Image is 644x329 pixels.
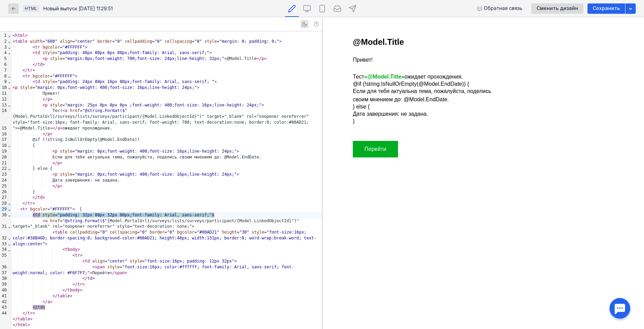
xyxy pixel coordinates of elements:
span: Сохранить [593,6,620,11]
span: > [197,85,199,90]
span: > [60,184,62,188]
span: Fold line [8,143,11,148]
button: Обратная связь [474,3,526,14]
div: Если для тебя актуальна тема, пожалуйста, поделись своим мнением до: @Model.EndDate. [11,154,322,160]
span: tr [28,68,32,73]
span: span [115,270,125,275]
span: Fold line [8,166,11,171]
span: Fold line [8,247,11,252]
span: table [15,39,28,44]
span: tr [25,74,30,79]
span: "margin: 0px;font-weight: 400;font-size: 16px;line-height: 24px;" [75,172,237,177]
span: "center" [75,39,95,44]
span: "padding: 24px 80px 16px 80px;font-family: Arial, sans-serif; " [58,79,214,84]
span: a [48,299,50,304]
span: > [234,259,237,264]
div: = = [11,258,322,264]
span: "0" [100,230,108,235]
div: Новый выпуск [DATE] 11:29:51 [43,6,113,11]
span: Fold line [8,213,11,217]
span: p [55,149,58,154]
span: > [25,33,28,38]
span: td [88,276,92,281]
span: Fold line [8,79,11,84]
span: </ [33,62,38,67]
span: </ [42,132,47,136]
span: < [13,85,15,90]
span: "margin: 0px;font-weight: 400;font-size: 16px;line-height: 24px;" [35,85,197,90]
span: Fold line [8,201,11,206]
span: > [85,45,87,50]
span: align [92,259,105,264]
span: > [42,62,45,67]
span: href [70,108,80,113]
span: > [224,56,227,61]
span: </ [110,270,114,275]
span: < [42,218,45,223]
span: td [35,50,40,55]
span: "font-size:16px; color:#38B46D; border-spacing:0; background-color:#00AD21; height:48px; width:13... [13,230,316,246]
button: Сохранить [587,3,625,14]
span: < [33,45,35,50]
span: HTML [25,6,37,11]
span: table [55,230,68,235]
span: < [20,207,22,212]
span: "padding: 32px 80px 32px 80px;font-family: Arial, sans-serif;" [58,213,212,217]
span: Fold line [8,33,11,38]
span: style [42,79,55,84]
span: Fold line [8,241,11,246]
span: < [82,259,85,264]
span: </ [33,305,38,310]
span: </ [42,299,47,304]
span: < [52,172,55,177]
span: style [60,172,72,177]
span: "600" [45,39,58,44]
span: > [33,311,35,316]
span: "center" [107,259,127,264]
span: Fold line [8,103,11,107]
span: </ [52,294,57,298]
span: tbody [68,288,80,292]
span: bgcolor [42,45,60,50]
span: style [204,39,217,44]
div: = [11,79,322,85]
div: = [11,148,322,154]
span: > [125,270,127,275]
span: "0" [167,230,175,235]
span: "0" [155,39,162,44]
span: cellpadding [125,39,152,44]
span: </ [33,195,38,200]
span: > [237,172,239,177]
span: align [60,39,72,44]
span: "0" [140,230,147,235]
span: td [38,305,42,310]
span: td [38,62,42,67]
span: < [62,108,65,113]
span: </ [52,126,57,131]
span: </ [82,276,87,281]
span: < [42,103,45,107]
span: Fold line [8,236,11,240]
span: style [50,56,62,61]
span: style [42,213,55,217]
span: < [23,74,25,79]
span: html [15,33,25,38]
span: < [33,79,35,84]
span: tr [78,282,82,287]
span: tr [28,201,32,206]
span: "0" [194,39,202,44]
span: p [45,103,48,107]
span: style [50,103,62,107]
span: "font-size:16px; color:#ffffff; font-family: Arial, sans-serif; font-weight:normal; color: #F6F7F7;" [13,265,294,275]
span: bgcolor [177,230,195,235]
div: = [11,50,322,56]
span: < [52,149,55,154]
span: > [78,247,80,252]
span: "@string.Format($" [62,218,107,223]
span: "#00AD21" [197,230,219,235]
